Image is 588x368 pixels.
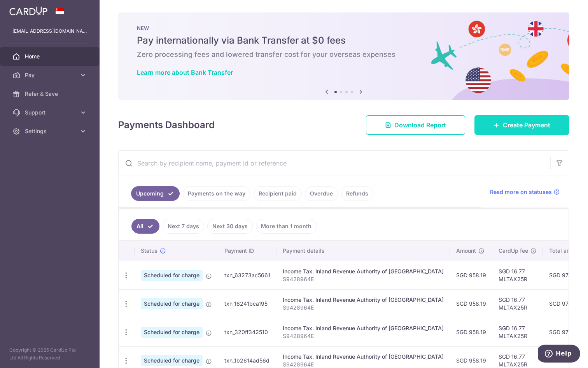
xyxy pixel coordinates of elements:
[137,50,551,59] h6: Zero processing fees and lowered transfer cost for your overseas expenses
[131,186,180,201] a: Upcoming
[366,115,465,135] a: Download Report
[141,247,157,255] span: Status
[137,25,551,31] p: NEW
[163,219,204,234] a: Next 7 days
[450,318,492,346] td: SGD 958.19
[256,219,317,234] a: More than 1 month
[283,353,444,361] div: Income Tax. Inland Revenue Authority of [GEOGRAPHIC_DATA]
[499,247,528,255] span: CardUp fee
[283,304,444,312] p: S9428964E
[538,345,580,364] iframe: Opens a widget where you can find more information
[25,109,76,116] span: Support
[9,6,47,16] img: CardUp
[141,327,203,338] span: Scheduled for charge
[450,261,492,289] td: SGD 958.19
[549,247,575,255] span: Total amt.
[503,120,550,130] span: Create Payment
[492,261,543,289] td: SGD 16.77 MLTAX25R
[474,115,569,135] a: Create Payment
[141,298,203,309] span: Scheduled for charge
[118,118,215,132] h4: Payments Dashboard
[218,289,276,318] td: txn_16241bca195
[137,34,551,47] h5: Pay internationally via Bank Transfer at $0 fees
[207,219,253,234] a: Next 30 days
[137,69,233,76] a: Learn more about Bank Transfer
[283,268,444,275] div: Income Tax. Inland Revenue Authority of [GEOGRAPHIC_DATA]
[394,120,446,130] span: Download Report
[254,186,302,201] a: Recipient paid
[341,186,373,201] a: Refunds
[25,90,76,98] span: Refer & Save
[450,289,492,318] td: SGD 958.19
[131,219,159,234] a: All
[183,186,250,201] a: Payments on the way
[456,247,476,255] span: Amount
[218,241,276,261] th: Payment ID
[119,151,550,176] input: Search by recipient name, payment id or reference
[276,241,450,261] th: Payment details
[25,127,76,135] span: Settings
[218,261,276,289] td: txn_63273ac5661
[490,188,560,196] a: Read more on statuses
[305,186,338,201] a: Overdue
[118,12,569,100] img: Bank transfer banner
[141,270,203,281] span: Scheduled for charge
[490,188,552,196] span: Read more on statuses
[492,318,543,346] td: SGD 16.77 MLTAX25R
[283,296,444,304] div: Income Tax. Inland Revenue Authority of [GEOGRAPHIC_DATA]
[218,318,276,346] td: txn_320ff342510
[141,355,203,366] span: Scheduled for charge
[283,324,444,332] div: Income Tax. Inland Revenue Authority of [GEOGRAPHIC_DATA]
[25,71,76,79] span: Pay
[492,289,543,318] td: SGD 16.77 MLTAX25R
[12,27,87,35] p: [EMAIL_ADDRESS][DOMAIN_NAME]
[283,275,444,283] p: S9428964E
[283,332,444,340] p: S9428964E
[25,53,76,60] span: Home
